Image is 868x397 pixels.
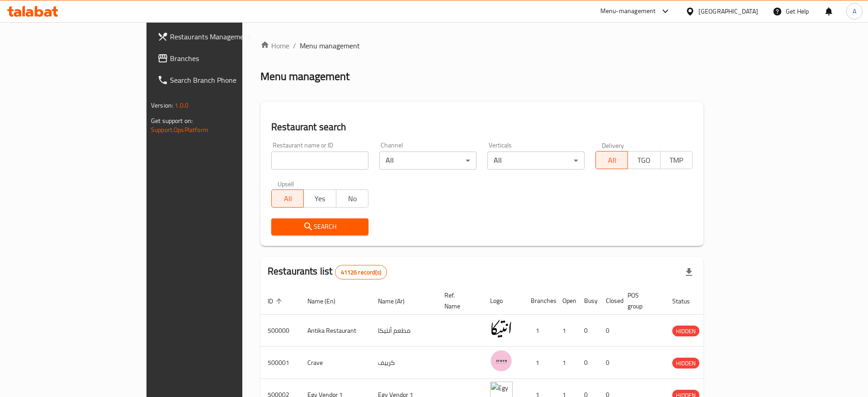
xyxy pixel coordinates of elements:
[444,290,472,312] span: Ref. Name
[371,347,437,379] td: كرييف
[271,151,368,170] input: Search for restaurant name or ID..
[170,75,284,85] span: Search Branch Phone
[599,347,620,379] td: 0
[664,154,689,167] span: TMP
[278,180,294,187] label: Upsell
[599,287,620,315] th: Closed
[340,192,365,205] span: No
[271,218,368,235] button: Search
[672,358,699,369] div: HIDDEN
[524,315,555,347] td: 1
[577,315,599,347] td: 0
[260,69,349,84] h2: Menu management
[672,326,699,336] span: HIDDEN
[555,287,577,315] th: Open
[303,189,336,208] button: Yes
[602,142,624,148] label: Delivery
[555,347,577,379] td: 1
[555,315,577,347] td: 1
[627,290,654,312] span: POS group
[307,296,347,307] span: Name (En)
[371,315,437,347] td: مطعم أنتيكا
[378,296,416,307] span: Name (Ar)
[524,287,555,315] th: Branches
[170,31,284,42] span: Restaurants Management
[336,189,368,208] button: No
[151,99,173,111] span: Version:
[300,347,371,379] td: Crave
[268,296,285,307] span: ID
[151,124,208,136] a: Support.OpsPlatform
[627,151,660,169] button: TGO
[379,151,476,170] div: All
[175,99,189,111] span: 1.0.0
[853,6,856,16] span: A
[632,154,656,167] span: TGO
[300,315,371,347] td: Antika Restaurant
[660,151,693,169] button: TMP
[271,189,304,208] button: All
[275,192,300,205] span: All
[483,287,524,315] th: Logo
[293,40,296,51] li: /
[577,347,599,379] td: 0
[150,47,292,69] a: Branches
[335,265,387,279] div: Total records count
[300,40,360,51] span: Menu management
[577,287,599,315] th: Busy
[278,221,361,232] span: Search
[271,120,693,134] h2: Restaurant search
[599,315,620,347] td: 0
[672,358,699,369] span: HIDDEN
[678,261,700,283] div: Export file
[335,268,387,277] span: 41126 record(s)
[260,40,703,51] nav: breadcrumb
[150,69,292,91] a: Search Branch Phone
[672,296,702,307] span: Status
[698,6,758,16] div: [GEOGRAPHIC_DATA]
[524,347,555,379] td: 1
[307,192,332,205] span: Yes
[487,151,585,170] div: All
[170,53,284,64] span: Branches
[151,115,193,127] span: Get support on:
[599,154,624,167] span: All
[490,350,513,372] img: Crave
[268,265,387,279] h2: Restaurants list
[595,151,628,169] button: All
[490,317,513,340] img: Antika Restaurant
[150,26,292,47] a: Restaurants Management
[600,6,656,17] div: Menu-management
